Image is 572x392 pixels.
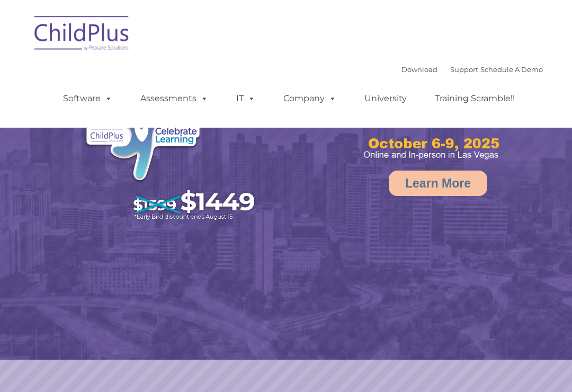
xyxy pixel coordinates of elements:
[480,65,543,74] a: Schedule A Demo
[29,8,135,61] img: ChildPlus by Procare Solutions
[450,65,478,74] a: Support
[226,88,266,109] a: IT
[389,171,487,196] a: Learn More
[401,65,437,74] a: Download
[273,88,347,109] a: Company
[424,88,525,109] a: Training Scramble!!
[52,88,123,109] a: Software
[401,65,543,74] font: |
[130,88,219,109] a: Assessments
[354,88,417,109] a: University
